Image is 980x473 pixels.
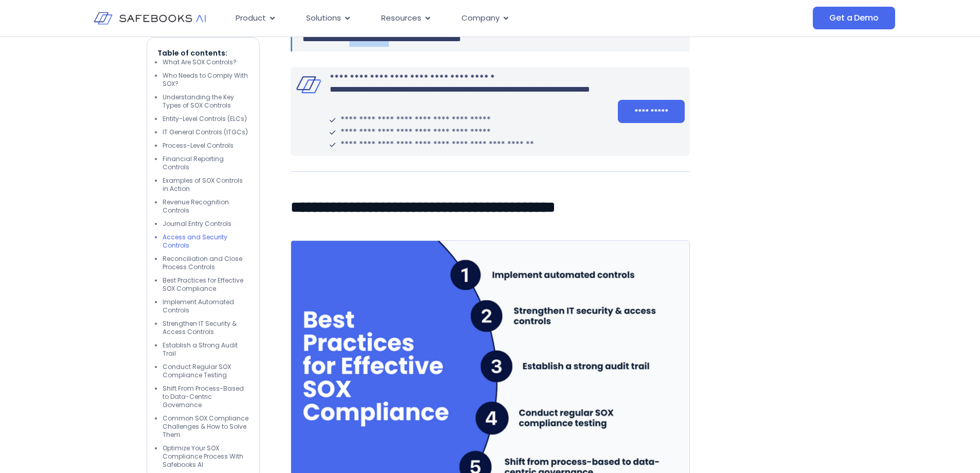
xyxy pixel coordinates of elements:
[163,233,249,250] li: Access and Security Controls
[227,8,710,28] div: Menu Toggle
[163,255,249,271] li: Reconciliation and Close Process Controls
[163,298,249,314] li: Implement Automated Controls
[163,198,249,215] li: Revenue Recognition Controls
[829,13,878,23] span: Get a Demo
[163,72,249,88] li: Who Needs to Comply With SOX?
[163,142,249,150] li: Process-Level Controls
[163,384,249,409] li: Shift From Process-Based to Data-Centric Governance
[163,320,249,336] li: Strengthen IT Security & Access Controls
[163,177,249,193] li: Examples of SOX Controls in Action
[381,12,421,24] span: Resources
[163,128,249,136] li: IT General Controls (ITGCs)
[157,48,249,58] p: Table of contents:
[163,58,249,66] li: What Are SOX Controls?
[163,276,249,293] li: Best Practices for Effective SOX Compliance
[306,12,341,24] span: Solutions
[227,8,710,28] nav: Menu
[461,12,500,24] span: Company
[163,155,249,171] li: Financial Reporting Controls
[163,414,249,439] li: Common SOX Compliance Challenges & How to Solve Them
[163,363,249,379] li: Conduct Regular SOX Compliance Testing
[163,444,249,469] li: Optimize Your SOX Compliance Process With Safebooks AI
[163,93,249,110] li: Understanding the Key Types of SOX Controls
[813,7,895,29] a: Get a Demo
[163,115,249,123] li: Entity-Level Controls (ELCs)
[163,341,249,358] li: Establish a Strong Audit Trail
[236,12,266,24] span: Product
[163,220,249,228] li: Journal Entry Controls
